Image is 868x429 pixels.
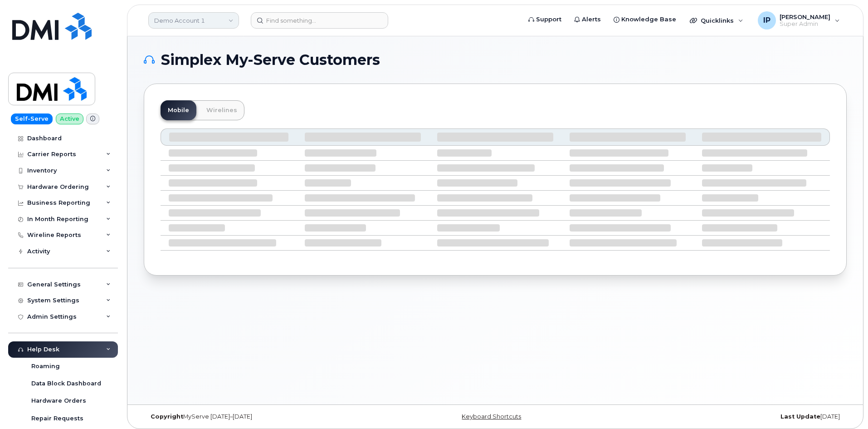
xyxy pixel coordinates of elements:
a: Keyboard Shortcuts [462,413,521,420]
strong: Copyright [151,413,183,420]
a: Wirelines [199,100,244,120]
a: Mobile [161,100,196,120]
div: [DATE] [612,413,847,420]
span: Simplex My-Serve Customers [161,53,380,67]
strong: Last Update [780,413,820,420]
div: MyServe [DATE]–[DATE] [144,413,378,420]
